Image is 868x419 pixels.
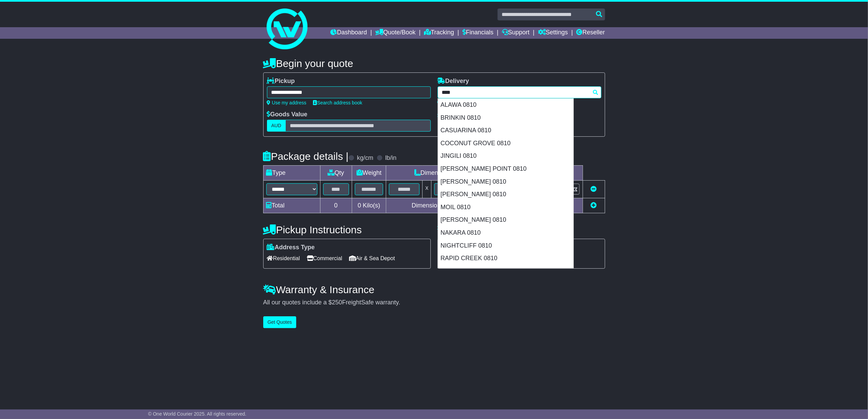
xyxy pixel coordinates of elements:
[438,252,573,265] div: RAPID CREEK 0810
[438,265,573,278] div: TIWI 0810
[591,186,597,192] a: Remove this item
[358,202,361,209] span: 0
[263,316,297,328] button: Get Quotes
[386,198,513,213] td: Dimensions in Centimetre(s)
[438,214,573,227] div: [PERSON_NAME] 0810
[267,244,315,251] label: Address Type
[438,239,573,252] div: NIGHTCLIFF 0810
[438,227,573,239] div: NAKARA 0810
[438,188,573,201] div: [PERSON_NAME] 0810
[438,137,573,150] div: COCONUT GROVE 0810
[576,27,605,39] a: Reseller
[267,100,306,105] a: Use my address
[263,299,605,306] div: All our quotes include a $ FreightSafe warranty.
[313,100,362,105] a: Search address book
[352,198,386,213] td: Kilo(s)
[375,27,415,39] a: Quote/Book
[462,27,493,39] a: Financials
[331,27,367,39] a: Dashboard
[352,166,386,181] td: Weight
[267,253,300,264] span: Residential
[438,78,469,85] label: Delivery
[332,299,342,306] span: 250
[263,284,605,295] h4: Warranty & Insurance
[502,27,530,39] a: Support
[438,175,573,188] div: [PERSON_NAME] 0810
[591,202,597,209] a: Add new item
[538,27,568,39] a: Settings
[438,201,573,214] div: MOIL 0810
[267,111,307,118] label: Goods Value
[263,224,431,235] h4: Pickup Instructions
[438,163,573,175] div: [PERSON_NAME] POINT 0810
[263,166,320,181] td: Type
[148,411,247,417] span: © One World Courier 2025. All rights reserved.
[267,78,295,85] label: Pickup
[385,154,396,162] label: lb/in
[438,99,573,112] div: ALAWA 0810
[307,253,342,264] span: Commercial
[438,150,573,163] div: JINGILI 0810
[263,151,349,162] h4: Package details |
[423,181,431,198] td: x
[320,166,352,181] td: Qty
[357,154,373,162] label: kg/cm
[438,112,573,124] div: BRINKIN 0810
[263,58,605,69] h4: Begin your quote
[386,166,513,181] td: Dimensions (L x W x H)
[349,253,395,264] span: Air & Sea Depot
[263,198,320,213] td: Total
[320,198,352,213] td: 0
[267,120,286,132] label: AUD
[424,27,454,39] a: Tracking
[438,124,573,137] div: CASUARINA 0810
[438,86,601,98] typeahead: Please provide city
